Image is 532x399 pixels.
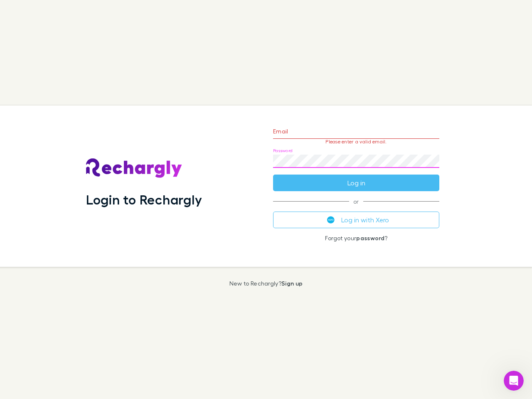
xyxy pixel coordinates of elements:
[86,158,182,178] img: Rechargly's Logo
[504,371,524,391] iframe: Intercom live chat
[273,212,439,228] button: Log in with Xero
[356,234,384,241] a: password
[327,216,335,224] img: Xero's logo
[229,280,303,287] p: New to Rechargly?
[273,139,439,145] p: Please enter a valid email.
[273,175,439,191] button: Log in
[273,235,439,241] p: Forgot your ?
[273,148,293,154] label: Password
[273,201,439,202] span: or
[281,280,303,287] a: Sign up
[86,192,202,207] h1: Login to Rechargly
